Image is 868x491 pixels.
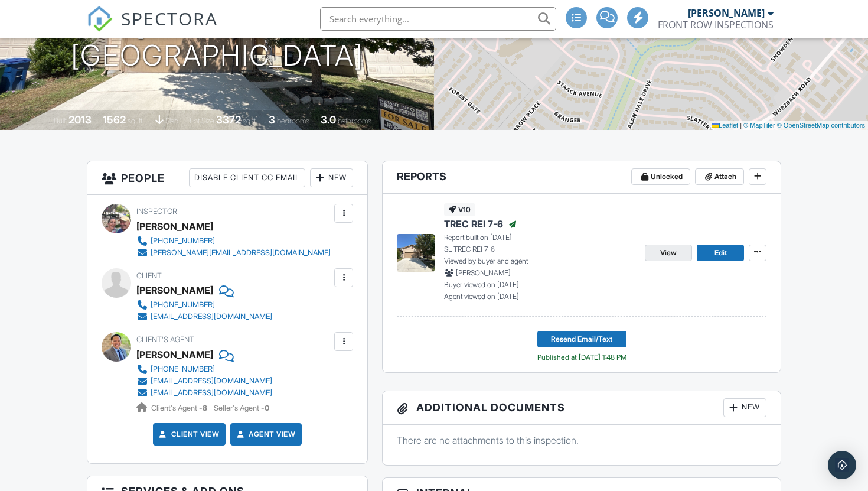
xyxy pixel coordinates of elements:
span: Inspector [136,207,177,216]
div: New [723,398,766,417]
div: [PHONE_NUMBER] [151,236,215,246]
span: Lot Size [190,116,214,125]
span: Client [136,271,162,280]
div: FRONT ROW INSPECTIONS [658,19,774,31]
div: 2013 [68,113,92,126]
a: Client View [157,428,220,440]
div: Disable Client CC Email [189,168,305,187]
span: sq.ft. [243,116,257,125]
span: bedrooms [277,116,309,125]
a: [PHONE_NUMBER] [136,363,272,375]
p: There are no attachments to this inspection. [397,434,766,447]
strong: 0 [265,404,269,412]
a: Leaflet [712,122,738,129]
span: bathrooms [338,116,371,125]
span: sq. ft. [128,116,144,125]
span: slab [165,116,178,125]
div: 3372 [216,113,241,126]
div: [EMAIL_ADDRESS][DOMAIN_NAME] [151,376,272,386]
a: © MapTiler [743,122,775,129]
a: [PHONE_NUMBER] [136,299,272,311]
div: [EMAIL_ADDRESS][DOMAIN_NAME] [151,312,272,321]
h1: 5451 [PERSON_NAME] [GEOGRAPHIC_DATA] [64,9,370,72]
a: [EMAIL_ADDRESS][DOMAIN_NAME] [136,387,272,399]
span: | [740,122,742,129]
a: © OpenStreetMap contributors [777,122,865,129]
div: [PERSON_NAME] [136,217,213,235]
span: SPECTORA [121,6,218,31]
div: [PERSON_NAME] [688,7,765,19]
div: 3.0 [321,113,336,126]
h3: People [87,161,367,195]
span: Client's Agent - [151,404,209,412]
div: [PHONE_NUMBER] [151,365,215,374]
a: SPECTORA [87,16,218,41]
a: [EMAIL_ADDRESS][DOMAIN_NAME] [136,311,272,323]
div: [PHONE_NUMBER] [151,300,215,310]
a: [EMAIL_ADDRESS][DOMAIN_NAME] [136,375,272,387]
a: [PERSON_NAME] [136,346,213,363]
div: [EMAIL_ADDRESS][DOMAIN_NAME] [151,388,272,398]
input: Search everything... [320,7,556,31]
div: Open Intercom Messenger [828,451,856,479]
span: Seller's Agent - [214,404,269,412]
div: New [310,168,353,187]
a: [PERSON_NAME][EMAIL_ADDRESS][DOMAIN_NAME] [136,247,331,259]
a: Agent View [234,428,295,440]
a: [PHONE_NUMBER] [136,235,331,247]
strong: 8 [203,404,207,412]
div: 1562 [103,113,126,126]
span: Built [54,116,67,125]
h3: Additional Documents [383,391,781,425]
div: [PERSON_NAME][EMAIL_ADDRESS][DOMAIN_NAME] [151,248,331,258]
img: The Best Home Inspection Software - Spectora [87,6,113,32]
div: 3 [269,113,275,126]
span: Client's Agent [136,335,194,344]
div: [PERSON_NAME] [136,281,213,299]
